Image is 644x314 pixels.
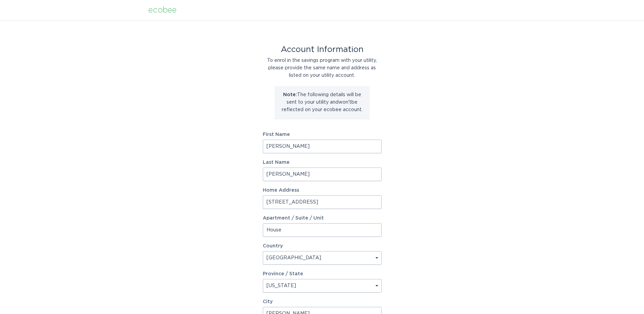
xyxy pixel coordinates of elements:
strong: Note: [283,92,297,97]
p: The following details will be sent to your utility and won't be reflected on your ecobee account. [280,91,365,114]
label: City [263,299,382,304]
label: Apartment / Suite / Unit [263,216,382,221]
div: Account Information [263,46,382,53]
label: Country [263,244,283,248]
label: Province / State [263,272,303,276]
label: Home Address [263,188,382,193]
div: To enrol in the savings program with your utility, please provide the same name and address as li... [263,57,382,79]
label: Last Name [263,160,382,165]
label: First Name [263,132,382,137]
div: ecobee [148,6,177,14]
